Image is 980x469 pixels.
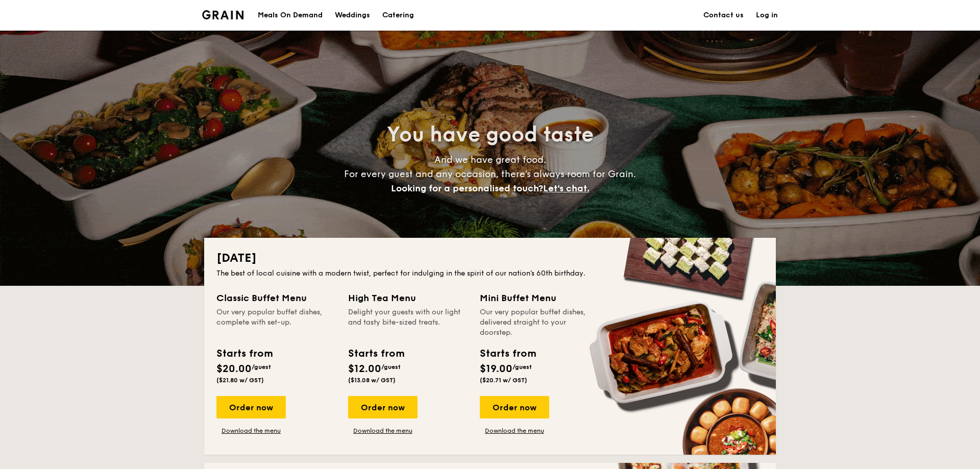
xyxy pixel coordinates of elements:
div: The best of local cuisine with a modern twist, perfect for indulging in the spirit of our nation’... [216,268,764,279]
h2: [DATE] [216,250,764,266]
a: Download the menu [480,427,549,435]
span: ($21.80 w/ GST) [216,377,264,384]
a: Download the menu [216,427,286,435]
a: Logotype [202,10,243,19]
span: /guest [252,363,271,371]
span: /guest [381,363,401,371]
div: Starts from [348,346,404,361]
div: Delight your guests with our light and tasty bite-sized treats. [348,307,468,338]
span: /guest [512,363,532,371]
span: $20.00 [216,363,252,375]
span: And we have great food. For every guest and any occasion, there’s always room for Grain. [344,154,636,194]
span: ($13.08 w/ GST) [348,377,396,384]
div: Our very popular buffet dishes, delivered straight to your doorstep. [480,307,599,338]
span: ($20.71 w/ GST) [480,377,527,384]
div: Order now [480,396,549,418]
span: $19.00 [480,363,512,375]
div: Starts from [480,346,535,361]
div: Mini Buffet Menu [480,291,599,305]
span: Looking for a personalised touch? [391,183,543,194]
span: $12.00 [348,363,381,375]
div: Our very popular buffet dishes, complete with set-up. [216,307,336,338]
div: High Tea Menu [348,291,468,305]
div: Classic Buffet Menu [216,291,336,305]
div: Order now [348,396,418,418]
div: Starts from [216,346,272,361]
img: Grain [202,10,243,19]
a: Download the menu [348,427,418,435]
div: Order now [216,396,286,418]
span: You have good taste [387,122,594,147]
span: Let's chat. [543,183,590,194]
